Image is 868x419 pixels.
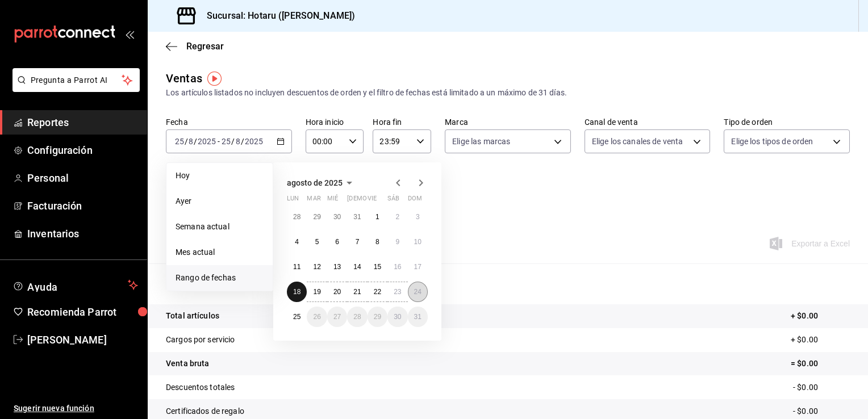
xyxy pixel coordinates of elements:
span: Elige las marcas [452,136,510,147]
span: / [194,137,197,146]
p: = $0.00 [791,358,850,370]
img: Tooltip marker [207,72,222,86]
abbr: 30 de julio de 2025 [333,213,341,221]
input: ---- [197,137,216,146]
abbr: martes [307,195,320,207]
span: Ayer [176,195,264,207]
span: Configuración [27,143,138,158]
span: Reportes [27,115,138,130]
button: 21 de agosto de 2025 [347,282,367,302]
button: 26 de agosto de 2025 [307,307,327,327]
button: 27 de agosto de 2025 [327,307,347,327]
label: Marca [445,118,571,126]
button: 2 de agosto de 2025 [387,207,407,227]
button: 30 de agosto de 2025 [387,307,407,327]
abbr: domingo [408,195,422,207]
abbr: 21 de agosto de 2025 [353,288,361,296]
abbr: 8 de agosto de 2025 [375,238,379,246]
button: 12 de agosto de 2025 [307,257,327,277]
abbr: 16 de agosto de 2025 [394,263,401,271]
input: -- [235,137,241,146]
button: 22 de agosto de 2025 [368,282,387,302]
button: Pregunta a Parrot AI [12,68,140,92]
abbr: 28 de julio de 2025 [293,213,301,221]
abbr: 11 de agosto de 2025 [293,263,301,271]
p: Cargos por servicio [166,334,235,346]
abbr: 25 de agosto de 2025 [293,313,301,321]
button: open_drawer_menu [125,30,134,39]
button: 31 de julio de 2025 [347,207,367,227]
p: Total artículos [166,310,219,322]
span: Mes actual [176,246,264,258]
abbr: 12 de agosto de 2025 [313,263,320,271]
span: Regresar [186,41,224,52]
button: 28 de agosto de 2025 [347,307,367,327]
input: ---- [244,137,264,146]
abbr: 24 de agosto de 2025 [414,288,422,296]
button: 6 de agosto de 2025 [327,232,347,252]
abbr: 29 de agosto de 2025 [374,313,381,321]
abbr: 6 de agosto de 2025 [335,238,339,246]
input: -- [188,137,194,146]
abbr: 28 de agosto de 2025 [353,313,361,321]
p: Venta bruta [166,358,209,370]
abbr: 2 de agosto de 2025 [395,213,399,221]
input: -- [221,137,231,146]
button: 14 de agosto de 2025 [347,257,367,277]
button: Regresar [166,41,224,52]
p: Descuentos totales [166,382,235,393]
abbr: 3 de agosto de 2025 [416,213,420,221]
button: 8 de agosto de 2025 [368,232,387,252]
abbr: 18 de agosto de 2025 [293,288,301,296]
button: 10 de agosto de 2025 [408,232,428,252]
span: Hoy [176,170,264,182]
abbr: 7 de agosto de 2025 [356,238,360,246]
abbr: 31 de agosto de 2025 [414,313,422,321]
span: Inventarios [27,226,138,241]
p: + $0.00 [791,334,850,346]
button: 29 de julio de 2025 [307,207,327,227]
p: - $0.00 [793,382,850,393]
span: Personal [27,170,138,186]
button: 1 de agosto de 2025 [368,207,387,227]
input: -- [174,137,185,146]
abbr: sábado [387,195,399,207]
p: + $0.00 [791,310,850,322]
span: Sugerir nueva función [14,403,138,414]
span: / [185,137,188,146]
abbr: 20 de agosto de 2025 [333,288,341,296]
span: Elige los canales de venta [592,136,683,147]
abbr: 5 de agosto de 2025 [315,238,319,246]
button: 15 de agosto de 2025 [368,257,387,277]
span: - [218,137,220,146]
abbr: 17 de agosto de 2025 [414,263,422,271]
abbr: 15 de agosto de 2025 [374,263,381,271]
label: Canal de venta [585,118,711,126]
button: 7 de agosto de 2025 [347,232,367,252]
abbr: jueves [347,195,414,207]
button: 17 de agosto de 2025 [408,257,428,277]
label: Hora fin [373,118,431,126]
span: Recomienda Parrot [27,304,138,320]
button: 20 de agosto de 2025 [327,282,347,302]
abbr: 30 de agosto de 2025 [394,313,401,321]
abbr: 27 de agosto de 2025 [333,313,341,321]
button: 19 de agosto de 2025 [307,282,327,302]
abbr: 26 de agosto de 2025 [313,313,320,321]
abbr: miércoles [327,195,338,207]
abbr: 19 de agosto de 2025 [313,288,320,296]
button: 30 de julio de 2025 [327,207,347,227]
abbr: 1 de agosto de 2025 [375,213,379,221]
button: agosto de 2025 [287,176,356,190]
span: Pregunta a Parrot AI [31,74,122,86]
span: Semana actual [176,221,264,233]
span: Elige los tipos de orden [731,136,813,147]
button: 4 de agosto de 2025 [287,232,307,252]
abbr: 14 de agosto de 2025 [353,263,361,271]
button: 9 de agosto de 2025 [387,232,407,252]
abbr: 9 de agosto de 2025 [395,238,399,246]
span: [PERSON_NAME] [27,332,138,347]
button: 31 de agosto de 2025 [408,307,428,327]
button: 28 de julio de 2025 [287,207,307,227]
